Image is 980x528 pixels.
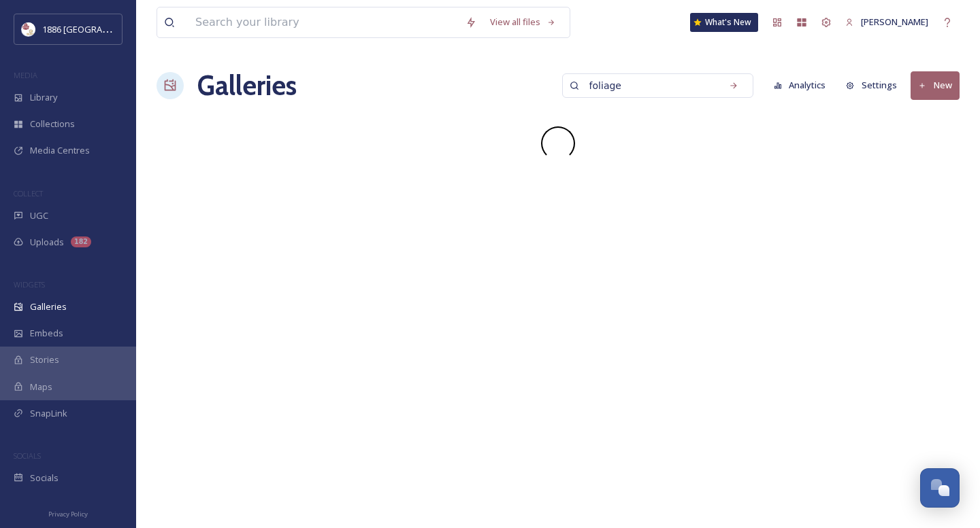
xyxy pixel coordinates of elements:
[767,72,833,99] button: Analytics
[30,300,67,313] span: Galleries
[42,22,150,35] span: 1886 [GEOGRAPHIC_DATA]
[14,70,37,80] span: MEDIA
[861,16,928,28] span: [PERSON_NAME]
[838,9,935,35] a: [PERSON_NAME]
[483,9,563,35] a: View all files
[30,209,48,222] span: UGC
[189,7,459,37] input: Search your library
[30,91,57,104] span: Library
[30,381,52,393] span: Maps
[22,22,35,36] img: logos.png
[30,236,64,249] span: Uploads
[30,144,90,157] span: Media Centres
[690,13,758,32] a: What's New
[839,72,904,99] button: Settings
[767,72,840,99] a: Analytics
[48,510,88,518] span: Privacy Policy
[30,353,59,366] span: Stories
[839,72,911,99] a: Settings
[911,71,960,99] button: New
[920,468,960,508] button: Open Chat
[30,327,63,340] span: Embeds
[71,236,91,247] div: 182
[197,65,297,106] a: Galleries
[14,188,43,198] span: COLLECT
[30,118,75,130] span: Collections
[30,407,67,420] span: SnapLink
[14,279,45,289] span: WIDGETS
[48,505,88,521] a: Privacy Policy
[14,451,41,461] span: SOCIALS
[30,472,59,485] span: Socials
[583,72,715,99] input: Search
